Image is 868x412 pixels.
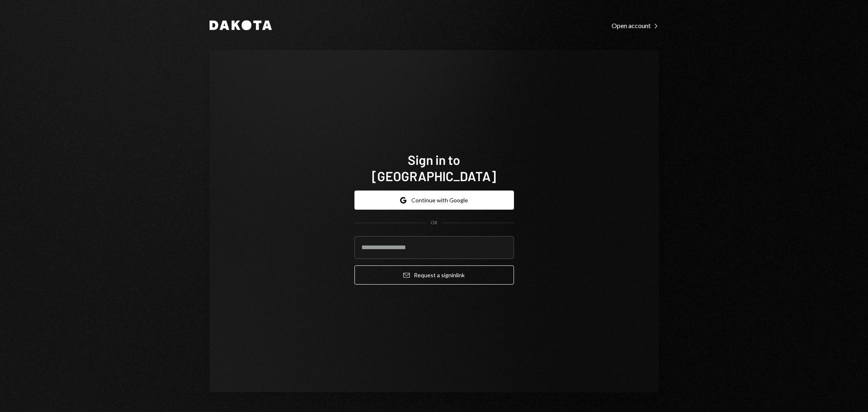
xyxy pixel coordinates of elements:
[431,219,437,226] div: OR
[354,265,514,285] button: Request a signinlink
[612,22,659,30] div: Open account
[612,21,659,30] a: Open account
[354,191,514,210] button: Continue with Google
[354,151,514,184] h1: Sign in to [GEOGRAPHIC_DATA]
